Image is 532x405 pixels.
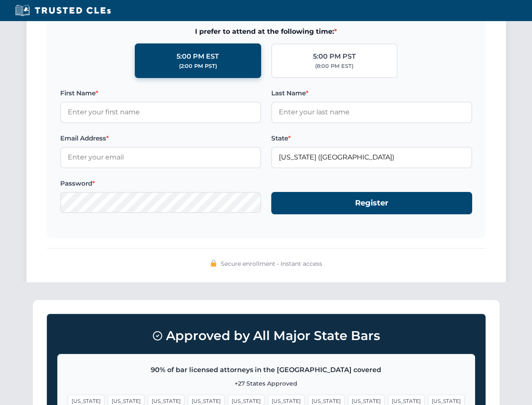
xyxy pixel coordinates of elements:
[221,259,322,268] span: Secure enrollment • Instant access
[60,88,261,98] label: First Name
[68,364,465,375] p: 90% of bar licensed attorneys in the [GEOGRAPHIC_DATA] covered
[60,26,472,37] span: I prefer to attend at the following time:
[60,133,261,143] label: Email Address
[176,51,219,62] div: 5:00 PM EST
[57,324,475,347] h3: Approved by All Major State Bars
[60,178,261,189] label: Password
[315,62,353,70] div: (8:00 PM EST)
[271,147,472,168] input: Florida (FL)
[271,192,472,214] button: Register
[68,379,465,388] p: +27 States Approved
[271,88,472,98] label: Last Name
[210,260,217,267] img: 🔒
[179,62,217,70] div: (2:00 PM PST)
[271,102,472,123] input: Enter your last name
[313,51,356,62] div: 5:00 PM PST
[271,133,472,143] label: State
[60,102,261,123] input: Enter your first name
[60,147,261,168] input: Enter your email
[13,4,113,17] img: Trusted CLEs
